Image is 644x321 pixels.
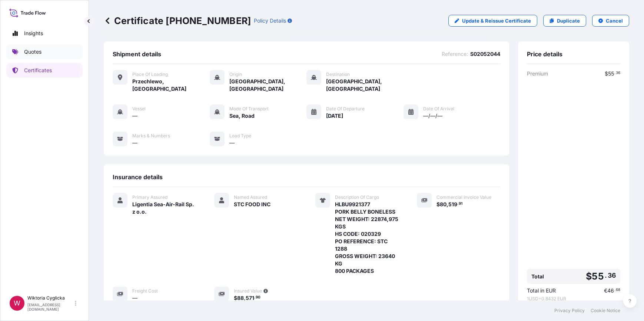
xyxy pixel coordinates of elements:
[229,71,242,77] span: Origin
[237,295,244,301] span: 88
[132,288,158,294] span: Freight Cost
[24,30,43,37] p: Insights
[554,308,585,314] a: Privacy Policy
[436,202,440,207] span: $
[132,78,210,93] span: Przechlewo, [GEOGRAPHIC_DATA]
[527,287,556,294] span: Total in EUR
[527,50,562,58] span: Price details
[113,173,163,181] span: Insurance details
[591,308,620,314] a: Cookie Notice
[608,273,616,278] span: 36
[543,15,586,27] a: Duplicate
[113,50,161,58] span: Shipment details
[14,300,20,307] span: W
[447,202,448,207] span: ,
[616,72,620,74] span: 36
[335,194,379,200] span: Description Of Cargo
[229,112,255,120] span: Sea, Road
[592,15,629,27] button: Cancel
[132,139,137,147] span: —
[586,272,592,281] span: $
[132,71,168,77] span: Place of Loading
[6,26,83,41] a: Insights
[604,288,607,293] span: €
[254,296,255,299] span: .
[605,273,607,278] span: .
[132,133,170,139] span: Marks & Numbers
[234,288,262,294] span: Insured Value
[423,112,442,120] span: —/—/—
[607,288,614,293] span: 46
[616,289,620,291] span: 68
[459,203,462,205] span: 91
[229,78,307,93] span: [GEOGRAPHIC_DATA], [GEOGRAPHIC_DATA]
[229,106,269,112] span: Mode of Transport
[27,295,73,301] p: Wiktoria Cyglicka
[132,194,167,200] span: Primary Assured
[24,48,42,56] p: Quotes
[457,203,458,205] span: .
[614,72,615,74] span: .
[24,67,52,74] p: Certificates
[27,302,73,311] p: [EMAIL_ADDRESS][DOMAIN_NAME]
[326,78,404,93] span: [GEOGRAPHIC_DATA], [GEOGRAPHIC_DATA]
[104,15,251,27] p: Certificate [PHONE_NUMBER]
[606,17,623,24] p: Cancel
[462,17,531,24] p: Update & Reissue Certificate
[229,133,251,139] span: Load Type
[442,50,468,58] span: Reference :
[423,106,454,112] span: Date of Arrival
[531,273,544,280] span: Total
[470,50,500,58] span: S02052044
[326,112,343,120] span: [DATE]
[254,17,286,24] p: Policy Details
[132,201,196,215] span: Ligentia Sea-Air-Rail Sp. z o.o.
[592,272,604,281] span: 55
[448,15,537,27] a: Update & Reissue Certificate
[448,202,457,207] span: 519
[335,201,399,275] span: HLBU9921377 PORK BELLY BONELESS NET WEIGHT: 22874,975 KGS HS CODE: 020329 PO REFERENCE: STC 1288 ...
[132,294,137,302] span: —
[6,63,83,78] a: Certificates
[132,112,137,120] span: —
[256,296,260,299] span: 90
[440,202,447,207] span: 80
[326,71,350,77] span: Destination
[527,70,548,77] span: Premium
[246,295,254,301] span: 571
[614,289,615,291] span: .
[234,295,237,301] span: $
[244,295,246,301] span: ,
[605,71,608,76] span: $
[234,201,270,208] span: STC FOOD INC
[608,71,614,76] span: 55
[132,106,146,112] span: Vessel
[527,296,620,302] span: 1 USD = 0.8432 EUR
[436,194,491,200] span: Commercial Invoice Value
[229,139,235,147] span: —
[557,17,580,24] p: Duplicate
[6,44,83,59] a: Quotes
[234,194,267,200] span: Named Assured
[326,106,365,112] span: Date of Departure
